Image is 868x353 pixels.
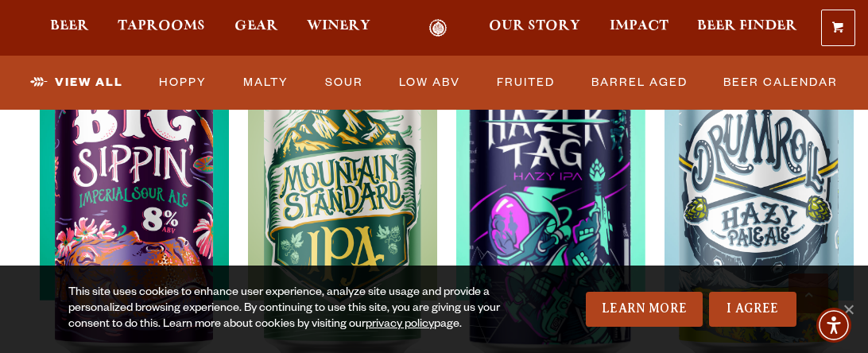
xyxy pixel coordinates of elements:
[816,308,851,343] div: Accessibility Menu
[224,19,289,37] a: Gear
[687,19,808,37] a: Beer Finder
[307,20,370,33] span: Winery
[68,285,541,333] div: This site uses cookies to enhance user experience, analyze site usage and provide a personalized ...
[234,20,278,33] span: Gear
[709,292,796,327] a: I Agree
[153,64,213,101] a: Hoppy
[479,19,591,37] a: Our Story
[717,64,844,101] a: Beer Calendar
[599,19,679,37] a: Impact
[296,19,381,37] a: Winery
[586,292,703,327] a: Learn More
[319,64,370,101] a: Sour
[107,19,215,37] a: Taprooms
[24,64,130,101] a: View All
[489,20,580,33] span: Our Story
[409,19,468,37] a: Odell Home
[237,64,295,101] a: Malty
[393,64,467,101] a: Low ABV
[366,319,434,332] a: privacy policy
[118,20,205,33] span: Taprooms
[585,64,694,101] a: Barrel Aged
[490,64,561,101] a: Fruited
[40,19,99,37] a: Beer
[697,20,797,33] span: Beer Finder
[610,20,668,33] span: Impact
[50,20,89,33] span: Beer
